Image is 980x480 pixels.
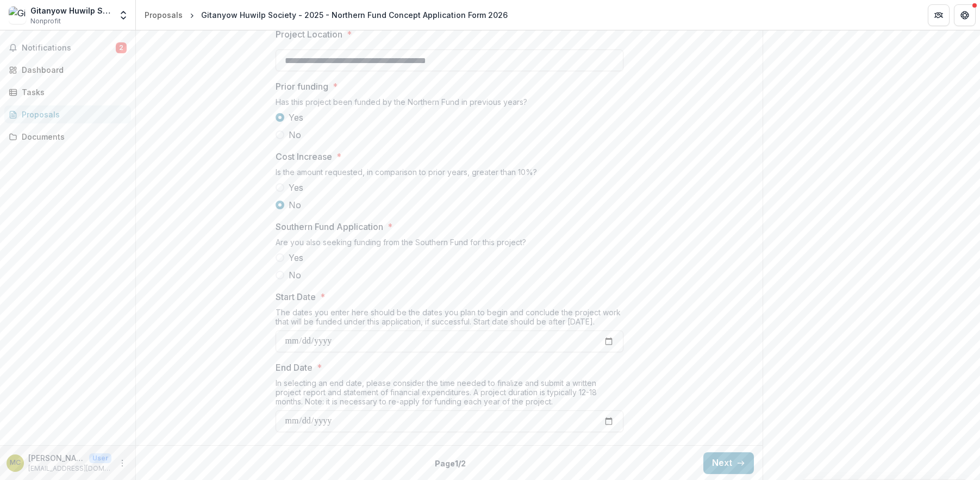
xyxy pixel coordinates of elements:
[276,97,623,111] div: Has this project been funded by the Northern Fund in previous years?
[435,458,466,469] p: Page 1 / 2
[30,16,61,26] span: Nonprofit
[4,105,131,123] a: Proposals
[276,150,332,163] p: Cost Increase
[116,42,127,53] span: 2
[276,290,316,303] p: Start Date
[289,181,303,194] span: Yes
[276,220,383,233] p: Southern Fund Application
[22,43,116,53] span: Notifications
[289,269,301,282] span: No
[140,7,187,23] a: Proposals
[4,83,131,101] a: Tasks
[9,7,26,24] img: Gitanyow Huwilp Society
[276,167,623,181] div: Is the amount requested, in comparison to prior years, greater than 10%?
[30,5,111,16] div: Gitanyow Huwilp Society
[928,4,950,26] button: Partners
[22,86,122,98] div: Tasks
[276,80,328,93] p: Prior funding
[276,238,623,251] div: Are you also seeking funding from the Southern Fund for this project?
[22,64,122,76] div: Dashboard
[145,9,183,21] div: Proposals
[276,308,623,331] div: The dates you enter here should be the dates you plan to begin and conclude the project work that...
[22,131,122,142] div: Documents
[28,464,111,473] p: [EMAIL_ADDRESS][DOMAIN_NAME]
[10,459,21,466] div: Mark Cleveland
[22,109,122,120] div: Proposals
[4,39,131,57] button: Notifications2
[289,198,301,211] span: No
[4,61,131,79] a: Dashboard
[289,251,303,264] span: Yes
[116,4,131,26] button: Open entity switcher
[276,378,623,410] div: In selecting an end date, please consider the time needed to finalize and submit a written projec...
[703,452,754,474] button: Next
[116,457,129,470] button: More
[276,361,313,374] p: End Date
[140,7,512,23] nav: breadcrumb
[201,9,508,21] div: Gitanyow Huwilp Society - 2025 - Northern Fund Concept Application Form 2026
[276,28,342,41] p: Project Location
[289,111,303,124] span: Yes
[89,453,111,463] p: User
[289,128,301,141] span: No
[4,128,131,146] a: Documents
[28,452,85,464] p: [PERSON_NAME]
[954,4,976,26] button: Get Help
